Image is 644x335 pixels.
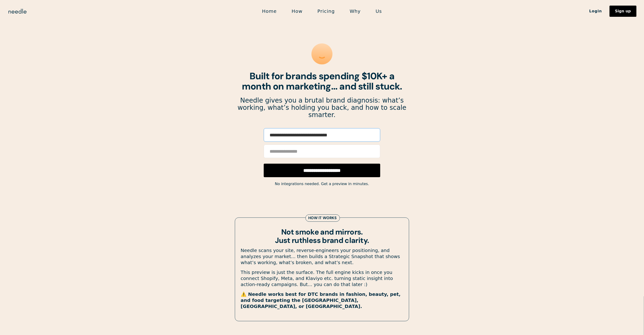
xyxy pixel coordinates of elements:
a: Sign up [610,6,637,17]
strong: Not smoke and mirrors. Just ruthless brand clarity. [275,227,369,245]
p: Needle gives you a brutal brand diagnosis: what’s working, what’s holding you back, and how to sc... [237,97,407,118]
div: How it works [308,216,337,221]
strong: ⚠️ Needle works best for DTC brands in fashion, beauty, pet, and food targeting the [GEOGRAPHIC_D... [241,291,401,309]
p: This preview is just the surface. The full engine kicks in once you connect Shopify, Meta, and Kl... [241,269,403,287]
div: Sign up [615,9,631,13]
strong: Built for brands spending $10K+ a month on marketing... and still stuck. [242,70,402,92]
p: Needle scans your site, reverse-engineers your positioning, and analyzes your market... then buil... [241,247,403,266]
a: Login [582,7,610,15]
a: How [284,6,310,16]
a: Us [368,6,389,16]
a: Why [342,6,368,16]
a: Home [255,6,284,16]
form: Email Form [264,128,380,177]
a: Pricing [310,6,342,16]
div: No integrations needed. Get a preview in minutes. [237,181,407,187]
